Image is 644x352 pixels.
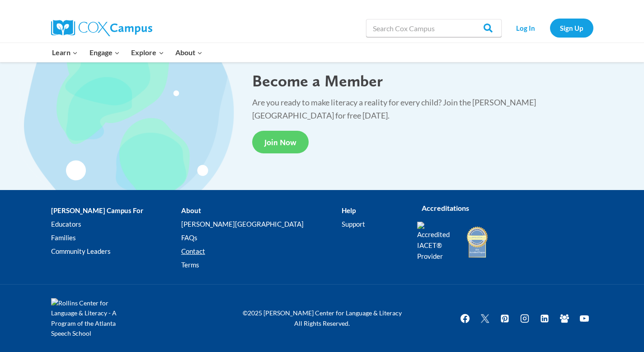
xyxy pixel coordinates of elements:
[47,43,84,62] button: Child menu of Learn
[252,71,383,90] span: Become a Member
[181,244,342,258] a: Contact
[456,309,474,328] a: Facebook
[506,19,593,37] nav: Secondary Navigation
[51,231,181,244] a: Families
[181,231,342,244] a: FAQs
[252,131,309,153] a: Join Now
[550,19,593,37] a: Sign Up
[84,43,126,62] button: Child menu of Engage
[342,217,403,231] a: Support
[506,19,545,37] a: Log In
[479,313,490,323] img: Twitter X icon white
[496,309,514,328] a: Pinterest
[476,309,494,328] a: Twitter
[51,20,152,36] img: Cox Campus
[252,96,596,122] p: Are you ready to make literacy a reality for every child? Join the [PERSON_NAME][GEOGRAPHIC_DATA]...
[422,204,469,212] strong: Accreditations
[236,308,408,328] p: ©2025 [PERSON_NAME] Center for Language & Literacy All Rights Reserved.
[264,138,296,147] span: Join Now
[555,309,573,328] a: Facebook Group
[47,43,208,62] nav: Primary Navigation
[181,217,342,231] a: [PERSON_NAME][GEOGRAPHIC_DATA]
[51,244,181,258] a: Community Leaders
[126,43,170,62] button: Child menu of Explore
[575,309,593,328] a: YouTube
[366,19,502,37] input: Search Cox Campus
[536,309,554,328] a: Linkedin
[516,309,534,328] a: Instagram
[51,298,132,339] img: Rollins Center for Language & Literacy - A Program of the Atlanta Speech School
[417,222,456,262] img: Accredited IACET® Provider
[466,225,489,259] img: IDA Accredited
[51,217,181,231] a: Educators
[169,43,208,62] button: Child menu of About
[181,258,342,271] a: Terms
